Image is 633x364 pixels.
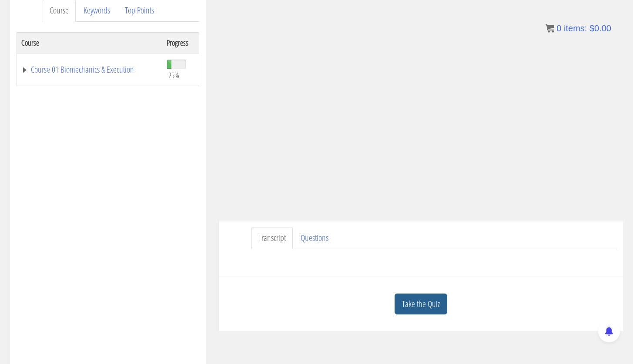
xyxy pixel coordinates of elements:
[546,24,554,33] img: icon11.png
[589,23,594,33] span: $
[395,294,447,315] a: Take the Quiz
[21,65,158,74] a: Course 01 Biomechanics & Execution
[589,23,611,33] bdi: 0.00
[556,23,561,33] span: 0
[168,70,179,80] span: 25%
[17,32,162,53] th: Course
[564,23,587,33] span: items:
[546,23,611,33] a: 0 items: $0.00
[162,32,199,53] th: Progress
[251,227,293,249] a: Transcript
[294,227,335,249] a: Questions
